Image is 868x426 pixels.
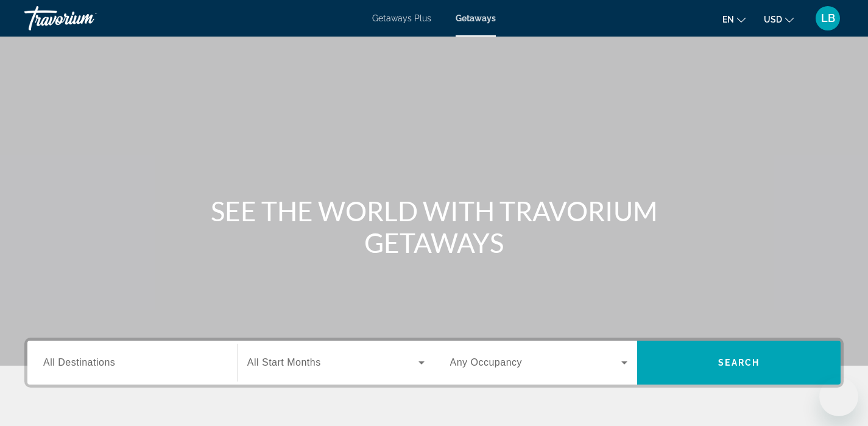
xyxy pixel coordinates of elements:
[722,15,734,24] span: en
[450,357,523,367] span: Any Occupancy
[764,15,782,24] span: USD
[821,12,835,24] span: LB
[372,13,431,23] a: Getaways Plus
[819,377,858,416] iframe: Button to launch messaging window
[718,358,760,367] span: Search
[456,13,496,23] a: Getaways
[43,357,115,367] span: All Destinations
[247,357,321,367] span: All Start Months
[722,10,746,28] button: Change language
[24,2,146,34] a: Travorium
[43,356,221,371] input: Select destination
[27,341,841,385] div: Search widget
[206,195,663,258] h1: SEE THE WORLD WITH TRAVORIUM GETAWAYS
[812,5,844,31] button: User Menu
[764,10,794,28] button: Change currency
[637,341,841,385] button: Search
